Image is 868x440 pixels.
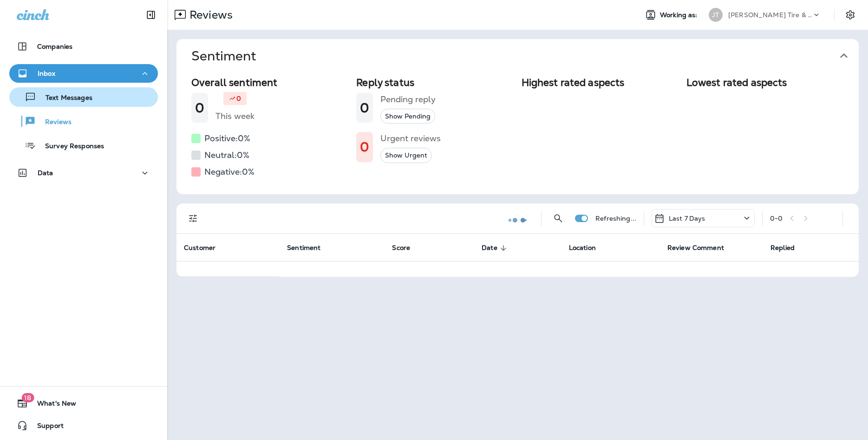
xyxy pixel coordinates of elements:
[36,94,92,103] p: Text Messages
[21,393,34,402] span: 18
[38,169,53,177] p: Data
[9,394,158,413] button: 18What's New
[28,422,64,433] span: Support
[9,112,158,131] button: Reviews
[9,64,158,83] button: Inbox
[38,70,55,77] p: Inbox
[9,416,158,435] button: Support
[37,43,72,50] p: Companies
[9,87,158,107] button: Text Messages
[36,118,72,127] p: Reviews
[9,37,158,56] button: Companies
[36,142,104,151] p: Survey Responses
[28,400,76,411] span: What's New
[9,164,158,182] button: Data
[9,136,158,155] button: Survey Responses
[138,6,164,24] button: Collapse Sidebar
